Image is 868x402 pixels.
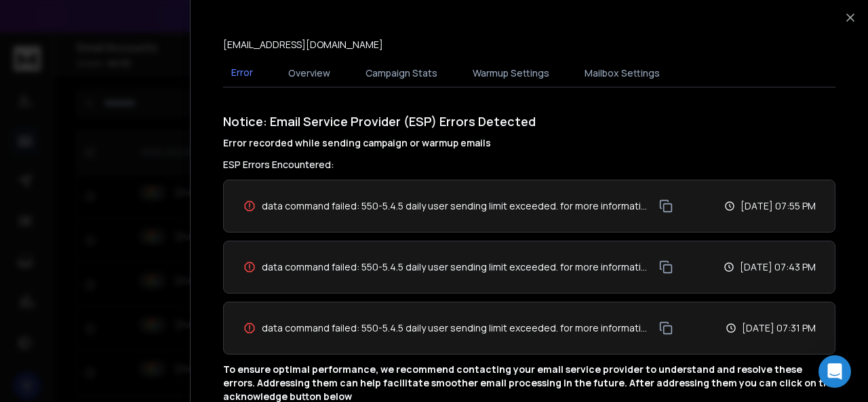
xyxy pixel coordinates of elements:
[262,321,652,335] span: data command failed: 550-5.4.5 daily user sending limit exceeded. for more information on gmail 5...
[223,136,835,150] h4: Error recorded while sending campaign or warmup emails
[262,260,652,274] span: data command failed: 550-5.4.5 daily user sending limit exceeded. for more information on gmail 5...
[740,260,816,274] p: [DATE] 07:43 PM
[223,58,261,89] button: Error
[223,112,835,150] h1: Notice: Email Service Provider (ESP) Errors Detected
[223,158,835,172] h3: ESP Errors Encountered:
[576,58,668,88] button: Mailbox Settings
[280,58,338,88] button: Overview
[741,199,816,213] p: [DATE] 07:55 PM
[742,321,816,335] p: [DATE] 07:31 PM
[465,58,557,88] button: Warmup Settings
[357,58,446,88] button: Campaign Stats
[818,355,851,388] div: Open Intercom Messenger
[223,38,383,52] p: [EMAIL_ADDRESS][DOMAIN_NAME]
[262,199,652,213] span: data command failed: 550-5.4.5 daily user sending limit exceeded. for more information on gmail 5...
